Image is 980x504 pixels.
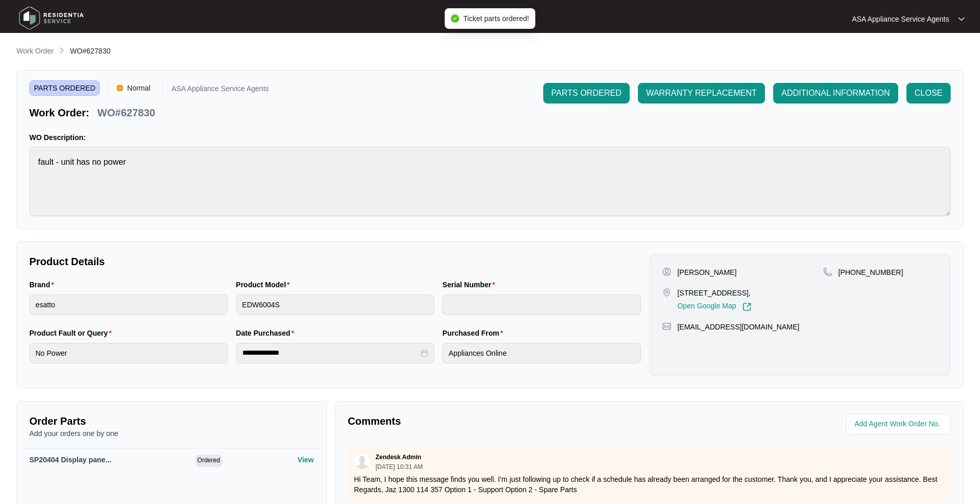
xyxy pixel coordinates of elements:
input: Add Agent Work Order No. [854,418,945,430]
span: Ticket parts ordered! [464,14,529,23]
textarea: fault - unit has no power [29,147,951,216]
span: PARTS ORDERED [29,80,100,96]
p: Work Order [16,46,54,56]
p: Comments [348,414,642,428]
img: residentia service logo [15,3,87,33]
button: PARTS ORDERED [543,83,630,103]
img: user.svg [354,454,370,469]
p: WO#627830 [97,106,155,120]
p: [PHONE_NUMBER] [839,267,903,277]
label: Product Model [236,280,294,290]
img: Link-External [742,302,752,311]
input: Date Purchased [242,347,419,358]
p: View [297,455,314,465]
span: Ordered [195,455,222,467]
span: ADDITIONAL INFORMATION [781,87,890,99]
img: dropdown arrow [958,16,965,22]
label: Product Fault or Query [29,328,116,338]
label: Purchased From [442,328,507,338]
p: Hi Team, I hope this message finds you well. I’m just following up to check if a schedule has alr... [354,474,945,495]
p: Zendesk Admin [376,453,421,461]
p: Order Parts [29,414,314,428]
img: map-pin [662,288,671,297]
input: Brand [29,294,228,315]
p: ASA Appliance Service Agents [852,14,949,24]
label: Brand [29,280,58,290]
span: CLOSE [915,87,942,99]
p: ASA Appliance Service Agents [171,85,269,96]
p: [PERSON_NAME] [678,267,737,277]
p: [STREET_ADDRESS], [678,288,752,298]
label: Serial Number [442,280,499,290]
span: check-circle [451,14,459,23]
button: CLOSE [906,83,951,103]
a: Work Order [14,46,56,57]
p: WO Description: [29,132,951,143]
input: Purchased From [442,343,641,363]
span: SP20404 Display pane... [29,456,112,464]
p: Add your orders one by one [29,428,314,439]
input: Product Fault or Query [29,343,228,363]
img: user-pin [662,267,671,276]
img: map-pin [823,267,832,276]
img: Vercel Logo [117,85,123,91]
label: Date Purchased [236,328,298,338]
span: WARRANTY REPLACEMENT [646,87,757,99]
span: WO#627830 [70,47,111,55]
button: ADDITIONAL INFORMATION [773,83,898,103]
p: Product Details [29,254,641,269]
img: chevron-right [58,46,66,55]
button: WARRANTY REPLACEMENT [638,83,765,103]
p: [DATE] 10:31 AM [376,464,423,470]
p: Work Order: [29,106,89,120]
input: Product Model [236,294,435,315]
span: Normal [123,80,154,96]
a: Open Google Map [678,302,752,311]
p: [EMAIL_ADDRESS][DOMAIN_NAME] [678,322,799,332]
input: Serial Number [442,294,641,315]
img: map-pin [662,322,671,331]
span: PARTS ORDERED [551,87,621,99]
